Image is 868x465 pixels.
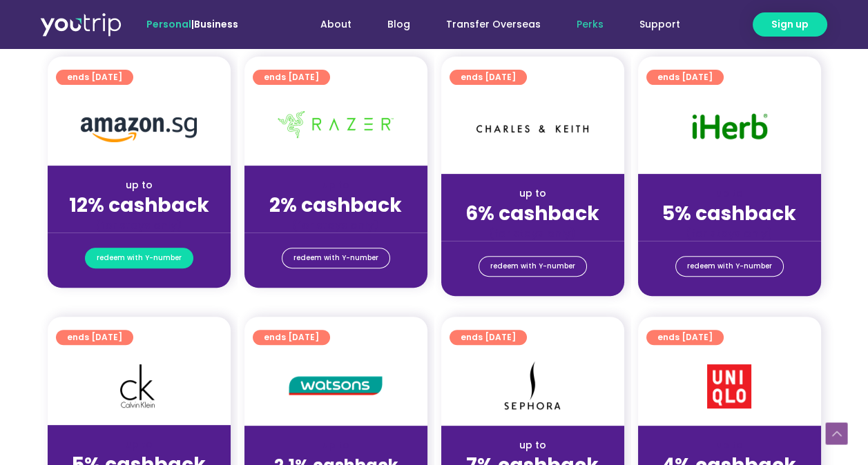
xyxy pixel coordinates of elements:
[293,248,378,268] span: redeem with Y-number
[646,70,724,85] a: ends [DATE]
[461,330,516,345] span: ends [DATE]
[264,70,319,85] span: ends [DATE]
[282,248,390,268] a: redeem with Y-number
[461,70,516,85] span: ends [DATE]
[646,330,724,345] a: ends [DATE]
[649,438,810,453] div: up to
[465,200,599,227] strong: 6% cashback
[649,226,810,241] div: (for stays only)
[59,437,220,452] div: up to
[59,178,220,192] div: up to
[276,12,698,37] nav: Menu
[253,70,330,85] a: ends [DATE]
[56,330,133,345] a: ends [DATE]
[450,330,527,345] a: ends [DATE]
[657,330,713,345] span: ends [DATE]
[452,226,613,241] div: (for stays only)
[85,248,193,268] a: redeem with Y-number
[56,70,133,85] a: ends [DATE]
[269,192,402,219] strong: 2% cashback
[452,438,613,453] div: up to
[559,12,621,37] a: Perks
[369,12,428,37] a: Blog
[67,70,122,85] span: ends [DATE]
[687,257,772,276] span: redeem with Y-number
[59,218,220,232] div: (for stays only)
[479,256,587,277] a: redeem with Y-number
[255,218,416,232] div: (for stays only)
[450,70,527,85] a: ends [DATE]
[452,186,613,201] div: up to
[255,438,416,453] div: up to
[771,17,809,32] span: Sign up
[753,12,827,37] a: Sign up
[649,186,810,201] div: up to
[675,256,784,277] a: redeem with Y-number
[146,17,191,31] span: Personal
[97,248,182,268] span: redeem with Y-number
[490,257,575,276] span: redeem with Y-number
[264,330,319,345] span: ends [DATE]
[69,192,209,219] strong: 12% cashback
[255,178,416,192] div: up to
[621,12,698,37] a: Support
[67,330,122,345] span: ends [DATE]
[428,12,559,37] a: Transfer Overseas
[657,70,713,85] span: ends [DATE]
[662,200,796,227] strong: 5% cashback
[146,17,238,31] span: |
[253,330,330,345] a: ends [DATE]
[194,17,238,31] a: Business
[302,12,369,37] a: About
